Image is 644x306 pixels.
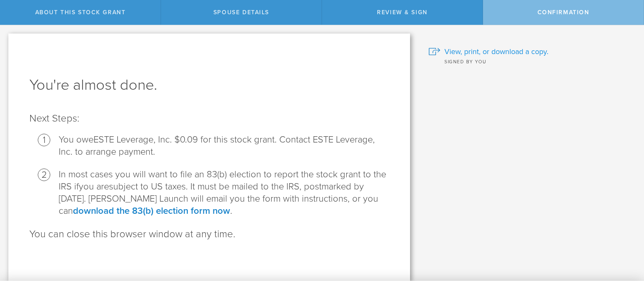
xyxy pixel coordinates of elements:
li: In most cases you will want to file an 83(b) election to report the stock grant to the IRS if sub... [59,169,389,217]
div: Signed by you [428,57,631,65]
p: Next Steps: [29,112,389,125]
a: download the 83(b) election form now [73,205,230,216]
li: ESTE Leverage, Inc. $0.09 for this stock grant. Contact ESTE Leverage, Inc. to arrange payment. [59,134,389,158]
span: View, print, or download a copy. [444,46,548,57]
iframe: Chat Widget [602,241,644,281]
span: Review & Sign [377,9,428,16]
span: Spouse Details [213,9,269,16]
span: Confirmation [538,9,589,16]
p: You can close this browser window at any time. [29,228,389,241]
h1: You're almost done. [29,75,389,95]
span: you are [79,181,109,192]
span: About this stock grant [35,9,126,16]
span: You owe [59,134,93,145]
